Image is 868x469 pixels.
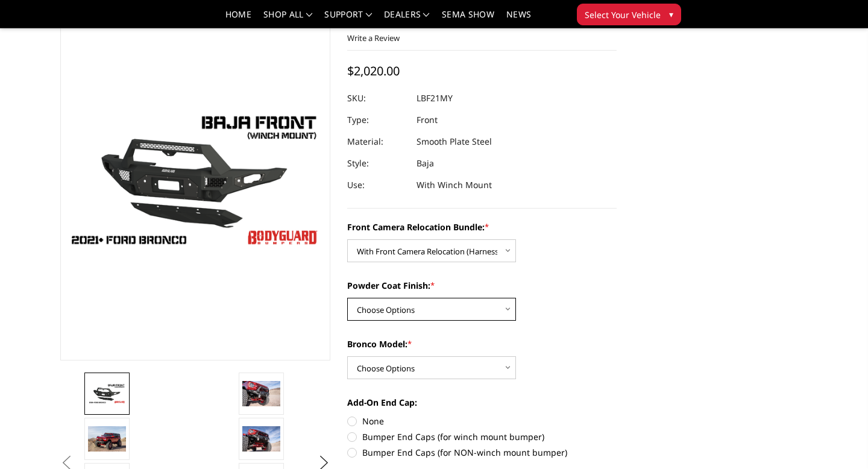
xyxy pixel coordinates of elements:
a: Support [324,10,372,28]
dd: With Winch Mount [417,174,492,196]
dd: Smooth Plate Steel [417,131,492,153]
img: Bodyguard Ford Bronco [88,383,126,404]
a: SEMA Show [442,10,494,28]
dd: LBF21MY [417,87,453,109]
dd: Baja [417,153,434,174]
label: Add-On End Cap: [347,396,617,409]
span: Select Your Vehicle [585,8,661,21]
a: Dealers [384,10,430,28]
dt: SKU: [347,87,407,109]
a: News [506,10,531,28]
label: Bumper End Caps (for winch mount bumper) [347,430,617,443]
label: Powder Coat Finish: [347,279,617,292]
label: Front Camera Relocation Bundle: [347,221,617,233]
label: None [347,415,617,427]
img: Bronco Baja Front (winch mount) [88,426,126,452]
dt: Style: [347,153,407,174]
a: Home [225,10,251,28]
button: Select Your Vehicle [577,4,681,25]
label: Bumper End Caps (for NON-winch mount bumper) [347,446,617,459]
img: Bronco Baja Front (winch mount) [242,381,280,406]
a: shop all [263,10,312,28]
dt: Type: [347,109,407,131]
a: Write a Review [347,33,400,43]
span: $2,020.00 [347,63,400,79]
dt: Material: [347,131,407,153]
label: Bronco Model: [347,338,617,350]
span: ▾ [669,8,673,20]
dd: Front [417,109,438,131]
dt: Use: [347,174,407,196]
img: Bronco Baja Front (winch mount) [242,426,280,452]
